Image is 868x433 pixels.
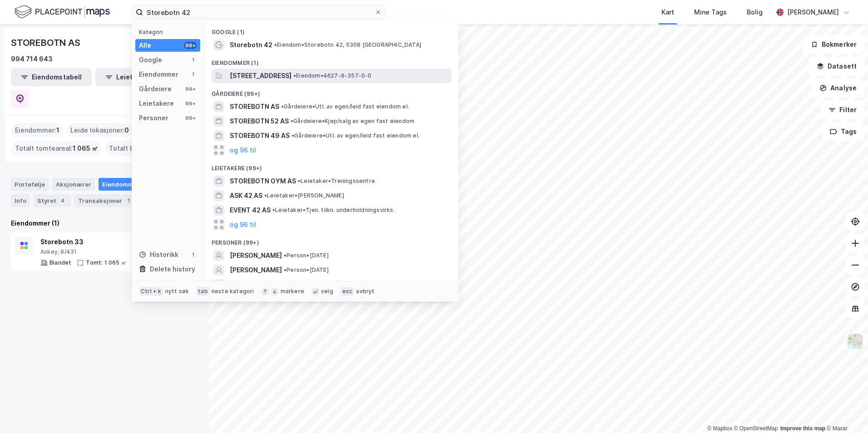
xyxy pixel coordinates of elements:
[230,145,256,156] button: og 96 til
[204,21,459,38] div: Google (1)
[707,425,732,432] a: Mapbox
[184,85,197,93] div: 99+
[694,7,727,18] div: Mine Tags
[105,141,188,156] div: Totalt byggareal :
[340,287,355,296] div: esc
[124,125,129,136] span: 0
[230,279,282,290] span: [PERSON_NAME]
[212,288,254,295] div: neste kategori
[230,190,262,201] span: ASK 42 AS
[291,132,419,139] span: Gårdeiere • Utl. av egen/leid fast eiendom el.
[298,177,301,184] span: •
[812,79,864,97] button: Analyse
[230,101,279,112] span: STOREBOTN AS
[204,83,459,99] div: Gårdeiere (99+)
[230,205,271,216] span: EVENT 42 AS
[184,100,197,107] div: 99+
[143,5,375,19] input: Søk på adresse, matrikkel, gårdeiere, leietakere eller personer
[11,54,53,64] div: 994 714 643
[230,116,289,127] span: STOREBOTN 52 AS
[823,389,868,433] iframe: Chat Widget
[139,249,178,260] div: Historikk
[139,113,168,123] div: Personer
[281,103,409,110] span: Gårdeiere • Utl. av egen/leid fast eiendom el.
[52,178,95,191] div: Aksjonærer
[49,259,71,266] div: Blandet
[230,250,282,261] span: [PERSON_NAME]
[40,248,178,256] div: Askøy, 9/431
[15,4,110,20] img: logo.f888ab2527a4732fd821a326f86c7f29.svg
[189,71,197,78] div: 1
[272,207,395,214] span: Leietaker • Tjen. tilkn. underholdningsvirks.
[11,35,82,50] div: STOREBOTN AS
[139,54,162,65] div: Google
[747,7,763,18] div: Bolig
[58,196,67,205] div: 4
[189,56,197,64] div: 1
[291,118,414,125] span: Gårdeiere • Kjøp/salg av egen fast eiendom
[204,157,459,174] div: Leietakere (99+)
[184,114,197,122] div: 99+
[809,57,864,75] button: Datasett
[230,176,296,187] span: STOREBOTN GYM AS
[803,35,864,54] button: Bokmerker
[272,207,275,213] span: •
[165,288,189,295] div: nytt søk
[291,132,294,139] span: •
[264,192,267,199] span: •
[189,251,197,258] div: 1
[11,123,63,138] div: Eiendommer :
[11,141,102,156] div: Totalt tomteareal :
[73,143,98,154] span: 1 065 ㎡
[284,266,329,274] span: Person • [DATE]
[11,68,92,86] button: Eiendomstabell
[230,265,282,276] span: [PERSON_NAME]
[734,425,778,432] a: OpenStreetMap
[293,72,372,79] span: Eiendom • 4627-9-357-0-0
[11,218,198,229] div: Eiendommer (1)
[230,70,291,81] span: [STREET_ADDRESS]
[822,123,864,141] button: Tags
[281,288,304,295] div: markere
[74,194,137,207] div: Transaksjoner
[95,68,176,86] button: Leietakertabell
[281,103,284,110] span: •
[86,259,127,266] div: Tomt: 1 065 ㎡
[780,425,825,432] a: Improve this map
[274,41,421,49] span: Eiendom • Storebotn 42, 5308 [GEOGRAPHIC_DATA]
[291,118,293,124] span: •
[139,40,151,51] div: Alle
[284,252,329,259] span: Person • [DATE]
[40,236,178,247] div: Storebotn 33
[204,232,459,248] div: Personer (99+)
[11,178,49,191] div: Portefølje
[139,98,174,109] div: Leietakere
[67,123,133,138] div: Leide lokasjoner :
[56,125,59,136] span: 1
[787,7,839,18] div: [PERSON_NAME]
[321,288,333,295] div: velg
[847,333,864,350] img: Z
[821,101,864,119] button: Filter
[293,72,296,79] span: •
[274,41,277,48] span: •
[139,69,178,80] div: Eiendommer
[196,287,210,296] div: tab
[139,29,200,35] div: Kategori
[284,252,286,259] span: •
[124,196,133,205] div: 1
[184,42,197,49] div: 99+
[11,194,30,207] div: Info
[230,219,256,230] button: og 96 til
[230,130,290,141] span: STOREBOTN 49 AS
[139,287,163,296] div: Ctrl + k
[204,52,459,69] div: Eiendommer (1)
[139,84,172,94] div: Gårdeiere
[298,177,375,185] span: Leietaker • Treningssentre
[34,194,71,207] div: Styret
[150,264,195,275] div: Delete history
[284,266,286,273] span: •
[264,192,344,199] span: Leietaker • [PERSON_NAME]
[661,7,674,18] div: Kart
